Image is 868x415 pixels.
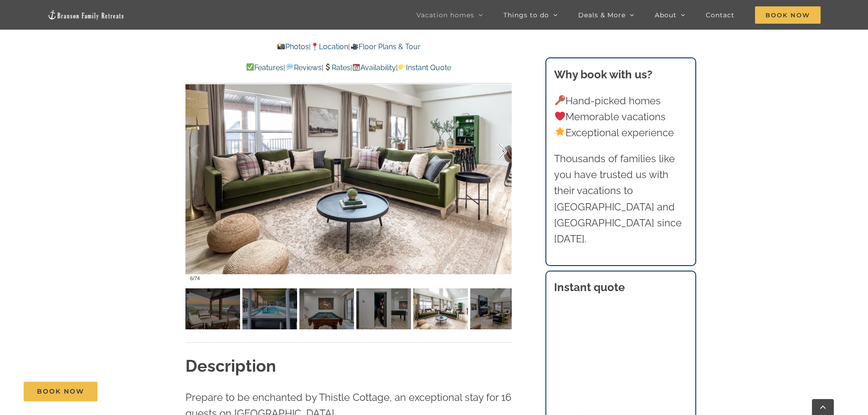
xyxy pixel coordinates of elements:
[755,6,821,24] span: Book Now
[578,12,626,18] span: Deals & More
[555,127,565,137] img: 🌟
[398,63,451,72] a: Instant Quote
[286,63,293,71] img: 💬
[185,41,512,53] p: | |
[246,63,283,72] a: Features
[277,42,309,51] a: Photos
[413,288,468,329] img: Thistle-Cottage-vacation-home-private-pool-Table-Rock-Lake-1117-scaled.jpg-nggid041220-ngg0dyn-12...
[554,67,687,83] h3: Why book with us?
[398,63,406,71] img: 👉
[416,12,474,18] span: Vacation homes
[47,10,125,20] img: Branson Family Retreats Logo
[706,12,734,18] span: Contact
[503,12,549,18] span: Things to do
[37,388,84,395] span: Book Now
[470,288,525,329] img: Thistle-Cottage-at-Table-Rock-Lake-Branson-Missouri-1423-scaled.jpg-nggid041732-ngg0dyn-120x90-00...
[311,43,318,50] img: 📍
[356,288,411,329] img: Thistle-Cottage-at-Table-Rock-Lake-Branson-Missouri-1471-scaled.jpg-nggid041767-ngg0dyn-120x90-00...
[655,12,677,18] span: About
[299,288,354,329] img: Thistle-Cottage-at-Table-Rock-Lake-Branson-Missouri-1449-scaled.jpg-nggid041759-ngg0dyn-120x90-00...
[24,382,98,401] a: Book Now
[353,63,360,71] img: 📆
[554,93,687,141] p: Hand-picked homes Memorable vacations Exceptional experience
[555,95,565,105] img: 🔑
[185,288,240,329] img: Thistle-Cottage-vacation-home-private-pool-Table-Rock-Lake-1106-Edit-scaled.jpg-nggid041210-ngg0d...
[242,288,297,329] img: Thistle-Cottage-vacation-home-private-pool-Table-Rock-Lake-1169-Edit-scaled.jpg-nggid041267-ngg0d...
[555,111,565,121] img: ❤️
[554,151,687,247] p: Thousands of families like you have trusted us with their vacations to [GEOGRAPHIC_DATA] and [GEO...
[352,63,396,72] a: Availability
[350,42,420,51] a: Floor Plans & Tour
[351,43,358,50] img: 🎥
[185,356,276,375] strong: Description
[554,281,625,294] strong: Instant quote
[277,43,285,50] img: 📸
[311,42,348,51] a: Location
[285,63,321,72] a: Reviews
[185,62,512,74] p: | | | |
[324,63,350,72] a: Rates
[247,63,254,71] img: ✅
[324,63,331,71] img: 💲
